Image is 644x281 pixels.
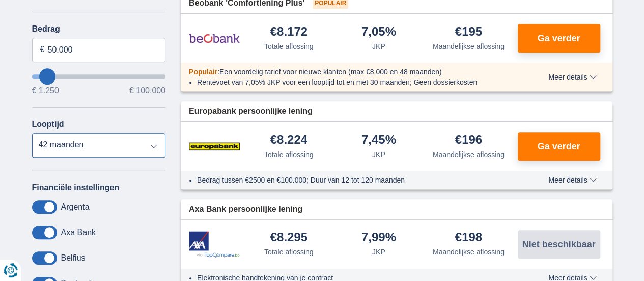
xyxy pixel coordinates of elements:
[264,41,314,52] div: Totale aflossing
[537,142,580,151] span: Ga verder
[361,231,396,245] div: 7,99%
[219,68,442,76] span: Een voordelig tarief voor nieuwe klanten (max €8.000 en 48 maanden)
[189,106,313,117] span: Europabank persoonlijke lening
[189,25,240,51] img: product.pl.alt Beobank
[522,240,595,249] span: Niet beschikbaar
[270,134,307,147] div: €8.224
[361,134,396,147] div: 7,45%
[32,74,166,79] input: wantToBorrow
[181,67,519,77] div: :
[541,73,604,81] button: Meer details
[129,87,165,95] span: € 100.000
[455,231,482,245] div: €198
[541,176,604,184] button: Meer details
[270,231,307,245] div: €8.295
[32,24,166,34] label: Bedrag
[197,77,511,87] li: Rentevoet van 7,05% JKP voor een looptijd tot en met 30 maanden; Geen dossierkosten
[61,202,90,212] label: Argenta
[32,87,59,95] span: € 1.250
[372,247,385,257] div: JKP
[61,228,96,237] label: Axa Bank
[518,230,600,259] button: Niet beschikbaar
[433,149,505,160] div: Maandelijkse aflossing
[270,25,307,39] div: €8.172
[197,175,511,185] li: Bedrag tussen €2500 en €100.000; Duur van 12 tot 120 maanden
[189,134,240,159] img: product.pl.alt Europabank
[548,176,596,184] span: Meer details
[40,44,45,56] span: €
[189,68,217,76] span: Populair
[537,34,580,43] span: Ga verder
[189,231,240,258] img: product.pl.alt Axa Bank
[372,149,385,160] div: JKP
[189,203,302,215] span: Axa Bank persoonlijke lening
[32,120,64,129] label: Looptijd
[548,73,596,81] span: Meer details
[32,183,120,192] label: Financiële instellingen
[372,41,385,52] div: JKP
[361,25,396,39] div: 7,05%
[455,134,482,147] div: €196
[518,132,600,161] button: Ga verder
[455,25,482,39] div: €195
[264,247,314,257] div: Totale aflossing
[433,247,505,257] div: Maandelijkse aflossing
[433,41,505,52] div: Maandelijkse aflossing
[61,253,86,263] label: Belfius
[264,149,314,160] div: Totale aflossing
[518,24,600,53] button: Ga verder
